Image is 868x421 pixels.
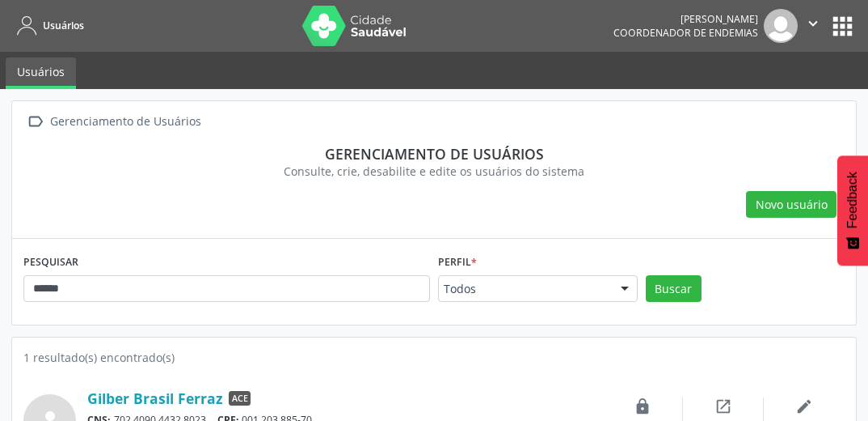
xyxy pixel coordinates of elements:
[764,9,798,43] img: img
[444,281,605,297] span: Todos
[23,349,845,366] div: 1 resultado(s) encontrado(s)
[35,163,833,180] div: Consulte, crie, desabilite e edite os usuários do sistema
[613,12,758,26] div: [PERSON_NAME]
[229,391,251,406] span: ACE
[646,275,702,303] button: Buscar
[798,9,828,43] button: 
[804,15,822,32] i: 
[845,172,860,228] span: Feedback
[438,250,477,275] label: Perfil
[714,398,732,415] i: open_in_new
[837,155,868,266] button: Feedback - Mostrar pesquisa
[23,250,78,275] label: PESQUISAR
[87,389,223,407] a: Gilber Brasil Ferraz
[43,19,84,32] span: Usuários
[795,398,813,415] i: edit
[746,191,836,219] button: Novo usuário
[35,145,833,163] div: Gerenciamento de usuários
[828,12,857,40] button: apps
[23,110,204,134] a:  Gerenciamento de Usuários
[613,26,758,40] span: Coordenador de Endemias
[23,110,47,134] i: 
[6,57,76,89] a: Usuários
[756,196,828,213] span: Novo usuário
[11,12,84,39] a: Usuários
[47,110,204,134] div: Gerenciamento de Usuários
[634,398,651,415] i: lock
